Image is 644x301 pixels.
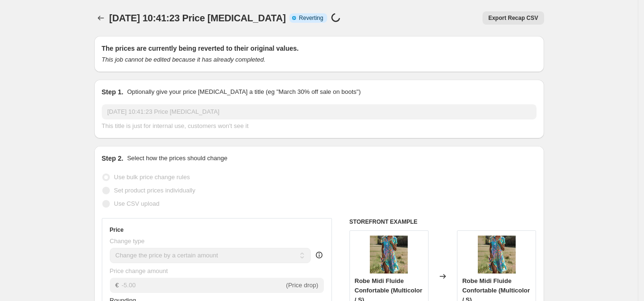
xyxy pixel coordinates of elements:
[349,218,537,226] h6: STOREFRONT EXAMPLE
[110,226,124,234] h3: Price
[483,11,544,25] button: Export Recap CSV
[286,282,318,289] span: (Price drop)
[370,236,408,274] img: 19_14a5f354-6478-4e9a-aa6a-12501a2496b2_80x.jpg
[114,200,160,207] span: Use CSV upload
[102,104,537,119] input: 30% off holiday sale
[127,154,227,163] p: Select how the prices should change
[102,122,249,129] span: This title is just for internal use, customers won't see it
[102,44,537,53] h2: The prices are currently being reverted to their original values.
[114,173,190,181] span: Use bulk price change rules
[102,56,266,63] i: This job cannot be edited because it has already completed.
[478,236,516,274] img: 19_14a5f354-6478-4e9a-aa6a-12501a2496b2_80x.jpg
[110,267,168,274] span: Price change amount
[122,278,284,293] input: -10.00
[109,13,286,23] span: [DATE] 10:41:23 Price [MEDICAL_DATA]
[114,187,196,194] span: Set product prices individually
[116,282,119,289] span: €
[94,11,107,25] button: Price change jobs
[488,14,538,22] span: Export Recap CSV
[102,154,124,163] h2: Step 2.
[299,14,323,22] span: Reverting
[127,87,360,97] p: Optionally give your price [MEDICAL_DATA] a title (eg "March 30% off sale on boots")
[314,250,324,260] div: help
[102,87,124,97] h2: Step 1.
[110,237,145,245] span: Change type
